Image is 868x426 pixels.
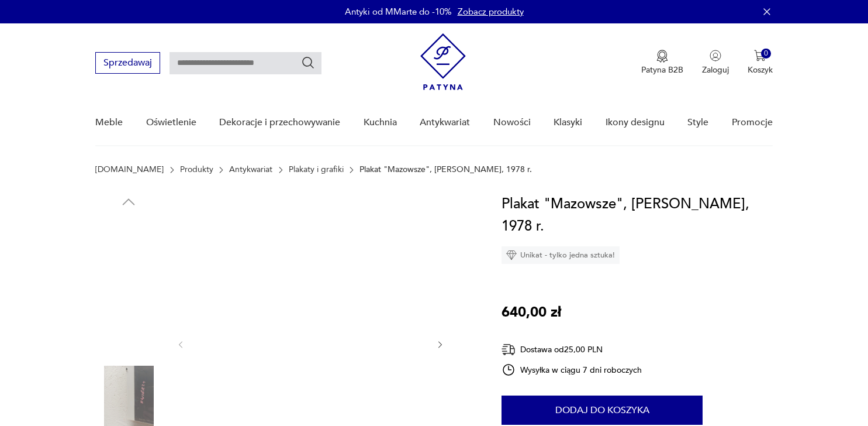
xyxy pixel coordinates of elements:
a: Plakaty i grafiki [289,165,344,174]
img: Ikona medalu [656,50,668,63]
a: Meble [95,100,123,145]
button: Dodaj do koszyka [502,396,703,425]
a: Produkty [180,165,213,174]
button: 0Koszyk [748,50,773,75]
a: Ikony designu [606,100,665,145]
div: Dostawa od 25,00 PLN [502,342,642,357]
a: Nowości [493,100,531,145]
p: Antyki od MMarte do -10% [345,6,452,18]
img: Zdjęcie produktu Plakat "Mazowsze", Waldemar Świerzy, 1978 r. [95,291,162,358]
h1: Plakat "Mazowsze", [PERSON_NAME], 1978 r. [502,193,772,238]
img: Ikona dostawy [502,342,516,357]
button: Zaloguj [702,50,729,75]
a: Antykwariat [229,165,272,174]
button: Sprzedawaj [95,52,160,74]
img: Ikona koszyka [754,50,766,61]
a: Ikona medaluPatyna B2B [641,50,683,75]
img: Zdjęcie produktu Plakat "Mazowsze", Waldemar Świerzy, 1978 r. [95,217,162,283]
p: Koszyk [748,64,773,75]
button: Patyna B2B [641,50,683,75]
a: Oświetlenie [146,100,196,145]
img: Ikona diamentu [506,250,517,260]
a: Kuchnia [364,100,397,145]
a: Style [687,100,708,145]
a: Zobacz produkty [458,6,524,18]
img: Ikonka użytkownika [710,50,721,61]
p: 640,00 zł [502,301,561,324]
div: Unikat - tylko jedna sztuka! [502,246,620,264]
a: Promocje [732,100,773,145]
a: Dekoracje i przechowywanie [219,100,340,145]
div: Wysyłka w ciągu 7 dni roboczych [502,363,642,377]
p: Plakat "Mazowsze", [PERSON_NAME], 1978 r. [359,165,532,174]
a: Antykwariat [420,100,470,145]
button: Szukaj [301,56,315,70]
a: Sprzedawaj [95,60,160,68]
p: Patyna B2B [641,64,683,75]
img: Patyna - sklep z meblami i dekoracjami vintage [420,33,466,90]
a: Klasyki [554,100,582,145]
div: 0 [761,49,771,59]
a: [DOMAIN_NAME] [95,165,164,174]
p: Zaloguj [702,64,729,75]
